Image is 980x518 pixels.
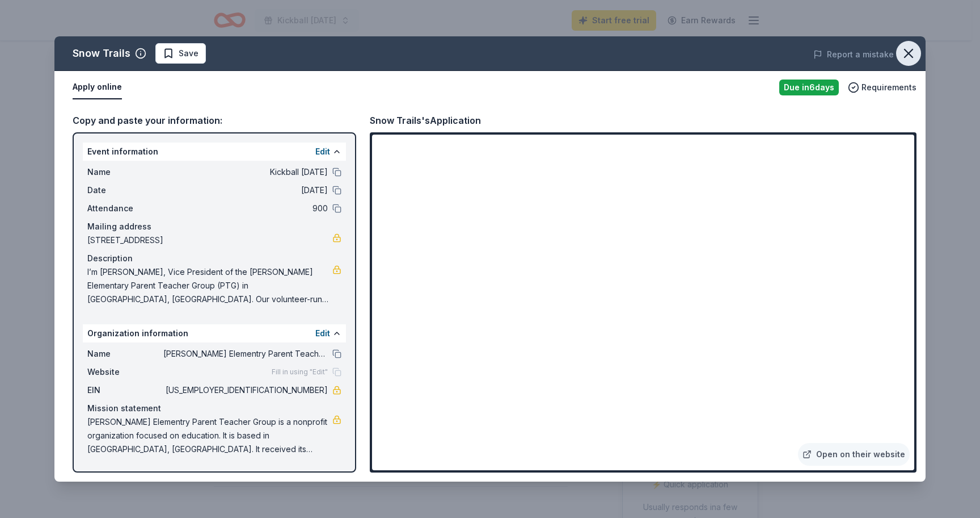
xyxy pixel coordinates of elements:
[87,383,163,397] span: EIN
[87,415,332,456] span: [PERSON_NAME] Elementry Parent Teacher Group is a nonprofit organization focused on education. It...
[798,443,910,466] a: Open on their website
[73,76,122,99] button: Apply online
[848,81,916,94] button: Requirements
[87,365,163,379] span: Website
[87,265,332,306] span: I’m [PERSON_NAME], Vice President of the [PERSON_NAME] Elementary Parent Teacher Group (PTG) in [...
[163,383,328,397] span: [US_EMPLOYER_IDENTIFICATION_NUMBER]
[179,47,198,60] span: Save
[813,48,894,61] button: Report a mistake
[87,165,163,179] span: Name
[163,347,328,361] span: [PERSON_NAME] Elementry Parent Teacher Group
[83,143,346,161] div: Event information
[73,113,356,128] div: Copy and paste your information:
[315,327,330,340] button: Edit
[83,324,346,342] div: Organization information
[272,367,328,377] span: Fill in using "Edit"
[73,44,130,62] div: Snow Trails
[87,347,163,361] span: Name
[87,202,163,215] span: Attendance
[779,80,839,95] div: Due in 6 days
[87,402,341,415] div: Mission statement
[155,43,206,64] button: Save
[87,233,332,247] span: [STREET_ADDRESS]
[87,220,341,233] div: Mailing address
[861,81,916,94] span: Requirements
[163,202,328,215] span: 900
[163,183,328,197] span: [DATE]
[315,145,330,158] button: Edit
[370,113,481,128] div: Snow Trails's Application
[87,252,341,265] div: Description
[163,165,328,179] span: Kickball [DATE]
[87,183,163,197] span: Date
